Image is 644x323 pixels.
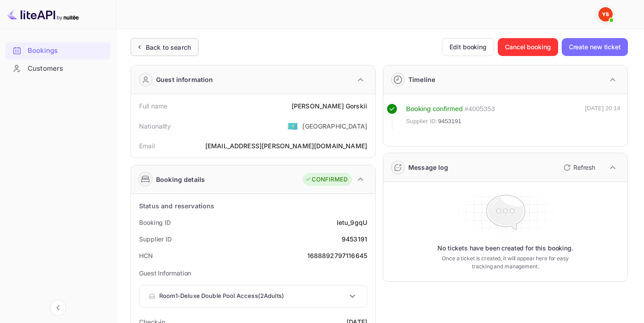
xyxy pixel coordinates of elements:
[5,42,110,60] div: Bookings
[408,75,435,84] div: Timeline
[498,38,558,56] button: Cancel booking
[139,218,171,227] div: Booking ID
[5,42,110,59] a: Bookings
[406,104,463,114] div: Booking confirmed
[205,141,367,151] div: [EMAIL_ADDRESS][PERSON_NAME][DOMAIN_NAME]
[139,234,172,244] div: Supplier ID
[302,121,367,131] div: [GEOGRAPHIC_DATA]
[50,300,66,316] button: Collapse navigation
[558,160,599,175] button: Refresh
[139,101,167,111] div: Full name
[156,75,213,84] div: Guest information
[139,141,155,151] div: Email
[5,60,110,77] a: Customers
[438,117,462,126] span: 9453191
[292,101,367,111] div: [PERSON_NAME] Gorskii
[598,7,613,22] img: Yandex Support
[337,218,367,227] div: Ietu_9gqU
[437,244,573,253] p: No tickets have been created for this booking.
[442,38,494,56] button: Edit booking
[28,64,106,74] div: Customers
[562,38,628,56] button: Create new ticket
[307,251,367,260] div: 1688892797116645
[465,104,495,114] div: # 4005353
[139,121,171,131] div: Nationality
[440,254,571,271] p: Once a ticket is created, it will appear here for easy tracking and management.
[159,292,284,301] p: Room 1 - Deluxe Double Pool Access ( 2 Adults )
[342,234,367,244] div: 9453191
[146,43,191,52] div: Back to search
[139,268,367,278] p: Guest Information
[28,46,106,56] div: Bookings
[139,201,214,211] div: Status and reservations
[585,104,620,130] div: [DATE] 20:14
[573,163,595,172] p: Refresh
[139,251,153,260] div: HCN
[5,60,110,78] div: Customers
[140,285,367,307] div: Room1-Deluxe Double Pool Access(2Adults)
[408,163,449,172] div: Message log
[7,7,79,22] img: LiteAPI logo
[406,117,437,126] span: Supplier ID:
[305,175,347,184] div: CONFIRMED
[156,175,205,184] div: Booking details
[288,118,298,134] span: United States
